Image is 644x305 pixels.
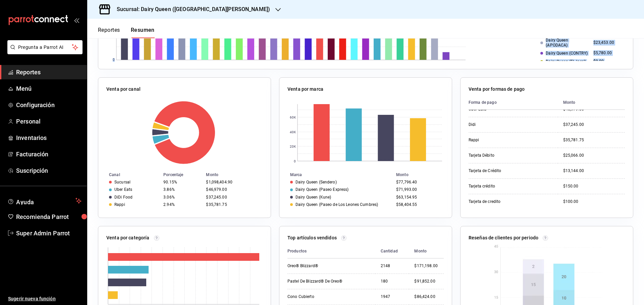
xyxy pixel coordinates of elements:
div: $46,979.00 [206,187,260,192]
p: Top artículos vendidos [287,234,337,241]
div: $91,852.00 [414,279,444,284]
div: 180 [381,279,404,284]
div: Uber Eats [114,187,132,192]
div: $100.00 [563,199,625,205]
div: navigation tabs [98,27,155,38]
div: Sucursal [114,180,130,184]
td: $5,780.00 [591,49,625,57]
div: 1947 [381,294,404,300]
div: Dairy Queen (Sendero) [296,180,337,184]
text: 60K [290,116,296,119]
th: Marca [279,171,393,178]
div: 2148 [381,263,404,269]
div: $150.00 [563,183,625,189]
span: Personal [16,117,82,126]
h3: Sucursal: Dairy Queen ([GEOGRAPHIC_DATA][PERSON_NAME]) [111,5,270,13]
p: Venta por categoría [106,234,150,241]
span: Ayuda [16,197,73,205]
button: open_drawer_menu [74,17,79,23]
div: $63,154.95 [396,195,441,200]
div: Dairy Queen (Kune) [296,195,331,200]
span: Super Admin Parrot [16,229,82,238]
div: Tarjeta Débito [469,153,536,158]
div: $58,404.55 [396,202,441,207]
span: Configuración [16,100,82,109]
span: Facturación [16,150,82,159]
span: Recomienda Parrot [16,212,82,221]
div: $71,993.00 [396,187,441,192]
div: $86,424.00 [414,294,444,300]
div: Didi [469,122,536,128]
div: Tarjeta crédito [469,183,536,189]
th: Productos [287,244,375,258]
p: Venta por marca [287,86,323,93]
div: Oreo® Blizzard® [287,263,355,269]
span: Pregunta a Parrot AI [18,44,72,51]
p: Reseñas de clientes por periodo [469,234,538,241]
th: Monto [203,171,271,178]
div: $37,245.00 [563,122,625,128]
div: $171,198.00 [414,263,444,269]
td: $23,453.00 [591,36,625,49]
div: Tarjeta de Crédito [469,168,536,174]
div: Dairy Queen (APODACA) [540,38,588,48]
span: Sugerir nueva función [8,295,82,302]
th: Monto [558,95,625,110]
div: $37,245.00 [206,195,260,200]
div: $35,781.75 [563,137,625,143]
th: Porcentaje [161,171,203,178]
div: 3.86% [163,187,201,192]
button: Resumen [131,27,155,38]
text: 20K [290,145,296,148]
div: Cono Cubierto [287,294,355,300]
div: $35,781.75 [206,202,260,207]
div: Rappi [469,137,536,143]
th: Forma de pago [469,95,558,110]
span: Menú [16,84,82,93]
button: Pregunta a Parrot AI [7,40,83,54]
text: 0 [113,58,115,62]
div: Rappi [114,202,125,207]
button: Reportes [98,27,120,38]
div: 3.06% [163,195,201,200]
p: Venta por formas de pago [469,86,525,93]
text: 40K [290,130,296,134]
div: $25,066.00 [563,153,625,158]
text: 0 [294,159,296,163]
div: Tarjeta de credito [469,199,536,205]
span: Inventarios [16,133,82,142]
th: Canal [98,171,161,178]
div: Dairy Queen (El Jaral) [540,59,588,64]
div: Pastel De Blizzard® De Oreo® [287,279,355,284]
div: Dairy Queen (CONTRY) [540,51,588,56]
div: Dairy Queen (Paseo de Los Leones Cumbres) [296,202,378,207]
div: 90.15% [163,180,201,184]
div: DiDi Food [114,195,132,200]
th: Cantidad [375,244,409,258]
span: Suscripción [16,166,82,175]
div: $13,144.00 [563,168,625,174]
th: Monto [393,171,452,178]
a: Pregunta a Parrot AI [5,49,83,56]
div: 2.94% [163,202,201,207]
div: $1,098,404.90 [206,180,260,184]
div: $77,796.40 [396,180,441,184]
th: Monto [409,244,444,258]
div: Dairy Queen (Paseo Express) [296,187,348,192]
td: $0.00 [591,57,625,66]
p: Venta por canal [106,86,141,93]
span: Reportes [16,68,82,77]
